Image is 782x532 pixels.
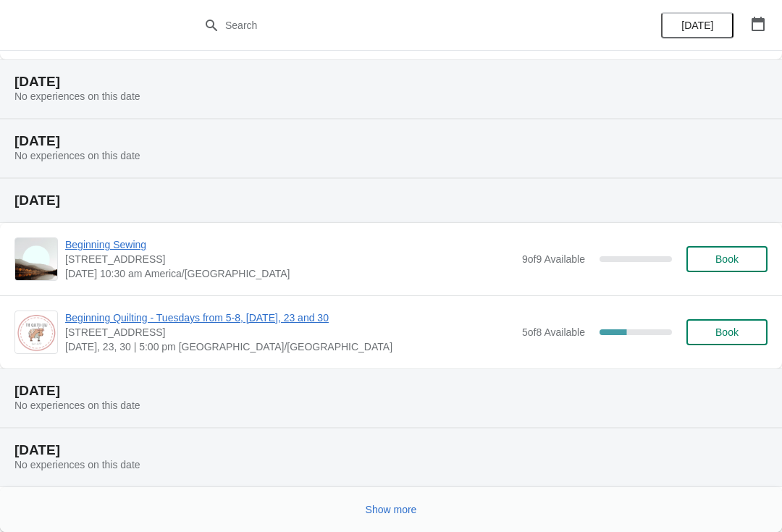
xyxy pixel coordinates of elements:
[14,75,768,89] h2: [DATE]
[65,237,515,252] span: Beginning Sewing
[661,12,733,38] button: [DATE]
[14,400,140,411] span: No experiences on this date
[14,134,768,148] h2: [DATE]
[14,150,140,161] span: No experiences on this date
[686,319,768,345] button: Book
[14,193,768,208] h2: [DATE]
[681,20,713,31] span: [DATE]
[14,459,140,470] span: No experiences on this date
[65,252,515,266] span: [STREET_ADDRESS]
[366,504,417,515] span: Show more
[65,325,515,339] span: [STREET_ADDRESS]
[65,311,515,325] span: Beginning Quilting - Tuesdays from 5-8, [DATE], 23 and 30
[15,313,57,351] img: Beginning Quilting - Tuesdays from 5-8, September 9, 16, 23 and 30 | 1711 West Battlefield Road, ...
[65,339,515,354] span: [DATE], 23, 30 | 5:00 pm [GEOGRAPHIC_DATA]/[GEOGRAPHIC_DATA]
[224,12,586,38] input: Search
[65,266,515,281] span: [DATE] 10:30 am America/[GEOGRAPHIC_DATA]
[14,90,140,102] span: No experiences on this date
[715,326,739,338] span: Book
[14,384,768,398] h2: [DATE]
[14,443,768,457] h2: [DATE]
[522,326,585,338] span: 5 of 8 Available
[15,238,57,280] img: Beginning Sewing | 1711 West Battlefield Road, Springfield, MO, USA | 10:30 am America/Chicago
[715,253,739,265] span: Book
[360,497,423,523] button: Show more
[686,246,768,272] button: Book
[522,253,585,265] span: 9 of 9 Available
